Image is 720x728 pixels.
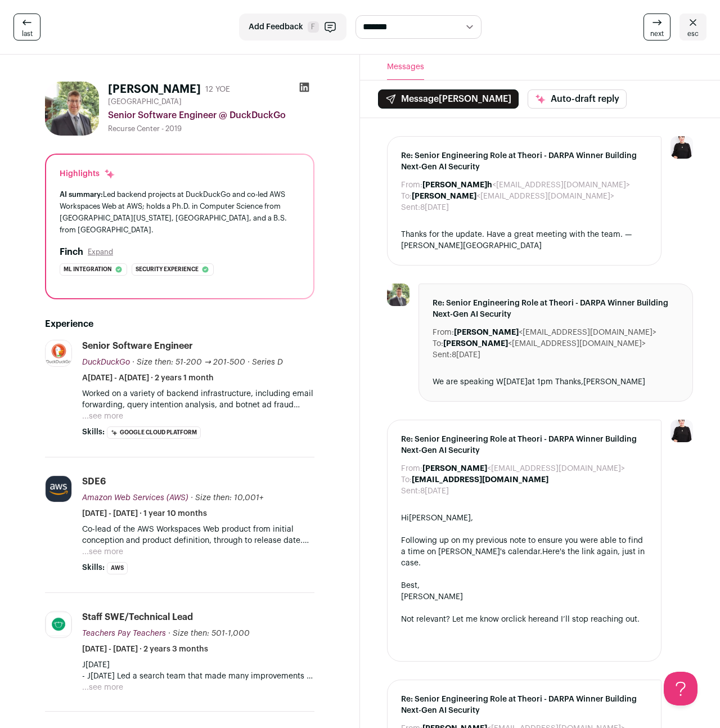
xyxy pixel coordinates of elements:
[45,82,99,136] img: 4b63cb9e7b9490e3410bb25aca69de1c817725183230f8aa26bcbc5bc6e9df17
[422,465,487,473] b: [PERSON_NAME]
[82,494,188,502] span: Amazon Web Services (AWS)
[422,463,625,474] dd: <[EMAIL_ADDRESS][DOMAIN_NAME]>
[433,349,452,361] dt: Sent:
[412,192,476,200] b: [PERSON_NAME]
[252,358,283,366] span: Series D
[401,150,647,173] span: Re: Senior Engineering Role at Theori - DARPA Winner Building Next-Gen AI Security
[239,14,346,41] button: Add Feedback F
[401,580,647,591] div: Best,
[64,264,112,275] span: Ml integration
[401,535,647,569] div: Following up on my previous note to ensure you were able to find a time on [PERSON_NAME]'s calendar.
[82,546,123,558] button: ...see more
[401,513,647,524] div: Hi[PERSON_NAME],
[60,245,83,259] h2: Finch
[22,29,33,38] span: last
[249,21,303,33] span: Add Feedback
[670,420,693,442] img: 9240684-medium_jpg
[108,109,314,122] div: Senior Software Engineer @ DuckDuckGo
[132,358,245,366] span: · Size then: 51-200 → 201-500
[60,188,300,236] div: Led backend projects at DuckDuckGo and co-led AWS Workspaces Web at AWS; holds a Ph.D. in Compute...
[528,89,627,109] button: Auto-draft reply
[422,181,492,189] b: [PERSON_NAME]h
[247,357,250,368] span: ·
[433,298,679,320] span: Re: Senior Engineering Role at Theori - DARPA Winner Building Next-Gen AI Security
[82,358,130,366] span: DuckDuckGo
[433,338,443,349] dt: To:
[82,524,314,546] p: Co-lead of the AWS Workspaces Web product from initial conception and product definition, through...
[45,317,314,331] h2: Experience
[401,591,647,603] div: [PERSON_NAME]
[420,202,449,213] dd: 8[DATE]
[108,82,201,97] h1: [PERSON_NAME]
[454,329,519,336] b: [PERSON_NAME]
[420,486,449,497] dd: 8[DATE]
[401,486,420,497] dt: Sent:
[433,327,454,338] dt: From:
[454,327,656,338] dd: <[EMAIL_ADDRESS][DOMAIN_NAME]>
[387,284,409,306] img: 4b63cb9e7b9490e3410bb25aca69de1c817725183230f8aa26bcbc5bc6e9df17
[401,694,647,716] span: Re: Senior Engineering Role at Theori - DARPA Winner Building Next-Gen AI Security
[82,659,314,682] p: J[DATE] - J[DATE] Led a search team that made many improvements to a legacy search ranking system...
[401,191,412,202] dt: To:
[401,474,412,486] dt: To:
[452,349,480,361] dd: 8[DATE]
[46,476,71,502] img: a11044fc5a73db7429cab08e8b8ffdb841ee144be2dff187cdde6ecf1061de85.jpg
[401,434,647,456] span: Re: Senior Engineering Role at Theori - DARPA Winner Building Next-Gen AI Security
[401,202,420,213] dt: Sent:
[687,29,699,38] span: esc
[679,14,706,41] a: esc
[46,340,71,366] img: c10e1b91307a58a9dc7ee9fbea94fcecd4abbf25957bc2c6bd7050b1042d437a.jpg
[401,179,422,191] dt: From:
[443,340,508,348] b: [PERSON_NAME]
[205,84,230,95] div: 12 YOE
[82,611,193,623] div: Staff SWE/Technical Lead
[401,614,647,625] div: Not relevant? Let me know or and I’ll stop reaching out.
[412,476,548,484] b: [EMAIL_ADDRESS][DOMAIN_NAME]
[108,97,182,106] span: [GEOGRAPHIC_DATA]
[108,124,314,133] div: Recurse Center - 2019
[107,426,201,439] li: Google Cloud Platform
[378,89,519,109] button: Message[PERSON_NAME]
[433,376,679,388] div: We are speaking W[DATE]at 1pm Thanks,[PERSON_NAME]
[46,612,71,637] img: a5e5e9303de1fd70aeaeb140b9600919230f3ee2a107946bdf39e9c161cc0372.png
[82,388,314,411] p: Worked on a variety of backend infrastructure, including email forwarding, query intention analys...
[412,191,614,202] dd: <[EMAIL_ADDRESS][DOMAIN_NAME]>
[82,644,208,655] span: [DATE] - [DATE] · 2 years 3 months
[88,248,113,257] button: Expand
[443,338,646,349] dd: <[EMAIL_ADDRESS][DOMAIN_NAME]>
[82,508,207,519] span: [DATE] - [DATE] · 1 year 10 months
[643,14,670,41] a: next
[308,21,319,33] span: F
[387,55,424,80] button: Messages
[168,630,250,637] span: · Size then: 501-1,000
[82,562,105,573] span: Skills:
[508,615,544,623] a: click here
[422,179,630,191] dd: <[EMAIL_ADDRESS][DOMAIN_NAME]>
[82,682,123,693] button: ...see more
[136,264,199,275] span: Security experience
[82,475,106,488] div: SDE6
[13,14,40,41] a: last
[82,372,214,384] span: A[DATE] - A[DATE] · 2 years 1 month
[664,672,697,705] iframe: Help Scout Beacon - Open
[401,463,422,474] dt: From:
[82,411,123,422] button: ...see more
[82,426,105,438] span: Skills:
[191,494,263,502] span: · Size then: 10,001+
[60,168,115,179] div: Highlights
[60,191,103,198] span: AI summary:
[107,562,128,574] li: AWS
[401,229,647,251] div: Thanks for the update. Have a great meeting with the team. —[PERSON_NAME][GEOGRAPHIC_DATA]
[82,340,193,352] div: Senior Software Engineer
[650,29,664,38] span: next
[670,136,693,159] img: 9240684-medium_jpg
[82,630,166,637] span: Teachers Pay Teachers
